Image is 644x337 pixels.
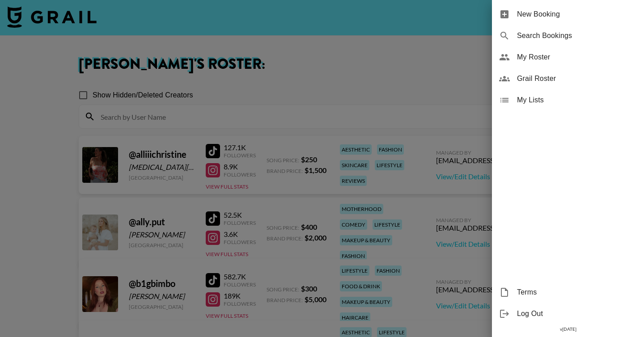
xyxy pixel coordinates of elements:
div: Terms [492,282,644,303]
span: New Booking [517,9,637,20]
span: Search Bookings [517,30,637,41]
span: Log Out [517,308,637,319]
div: Log Out [492,303,644,324]
span: Terms [517,287,637,298]
div: v [DATE] [492,324,644,334]
span: Grail Roster [517,73,637,84]
span: My Roster [517,52,637,63]
span: My Lists [517,95,637,105]
div: My Roster [492,46,644,68]
div: Search Bookings [492,25,644,46]
div: My Lists [492,89,644,111]
div: Grail Roster [492,68,644,89]
div: New Booking [492,4,644,25]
